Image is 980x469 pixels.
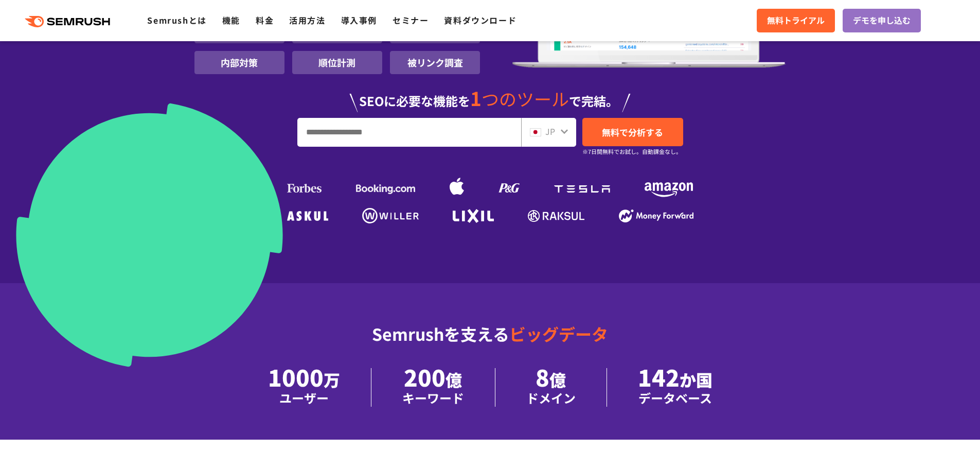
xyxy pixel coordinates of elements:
span: つのツール [482,86,569,111]
div: SEOに必要な機能を [194,78,786,112]
div: Semrushを支える [194,316,786,368]
a: 資料ダウンロード [444,14,516,26]
a: デモを申し込む [843,9,921,32]
small: ※7日間無料でお試し。自動課金なし。 [582,147,682,157]
div: ドメイン [526,389,576,407]
a: 無料トライアル [757,9,835,32]
span: 無料トライアル [767,14,825,27]
li: 200 [371,368,495,407]
a: 活用方法 [289,14,325,26]
span: か国 [680,368,712,391]
a: 無料で分析する [582,118,683,146]
input: URL、キーワードを入力してください [298,118,521,146]
a: 料金 [256,14,274,26]
span: 1 [470,84,482,112]
div: データベース [638,389,712,407]
a: Semrushとは [147,14,206,26]
span: デモを申し込む [853,14,911,27]
a: セミナー [393,14,429,26]
li: 内部対策 [194,51,284,74]
span: 億 [549,368,566,391]
li: 順位計測 [292,51,382,74]
span: で完結。 [569,92,618,110]
a: 導入事例 [341,14,377,26]
li: 被リンク調査 [390,51,480,74]
span: 億 [446,368,462,391]
a: 機能 [222,14,240,26]
span: JP [545,125,555,137]
span: ビッグデータ [509,322,608,345]
li: 8 [495,368,607,407]
span: 無料で分析する [602,126,663,138]
div: キーワード [402,389,464,407]
li: 142 [607,368,743,407]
